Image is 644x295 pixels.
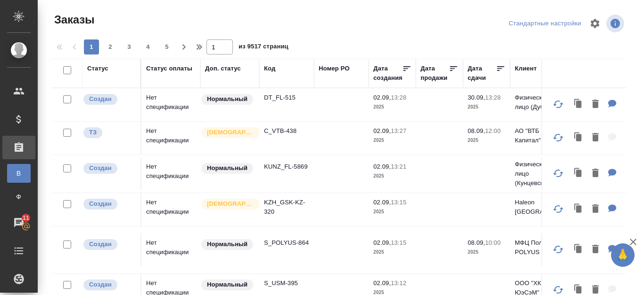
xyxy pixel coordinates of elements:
div: Выставляется автоматически для первых 3 заказов нового контактного лица. Особое внимание [200,126,255,139]
button: 3 [122,39,137,54]
p: 13:15 [391,239,406,246]
div: Дата продажи [421,64,449,83]
p: 2025 [373,171,411,181]
button: Удалить [587,164,603,183]
span: Настроить таблицу [584,12,606,35]
button: Клонировать [570,240,587,259]
td: Нет спецификации [141,88,200,121]
button: Удалить [587,128,603,147]
div: Выставляет КМ при отправке заказа на расчет верстке (для тикета) или для уточнения сроков на прои... [83,126,136,139]
div: Номер PO [319,64,349,73]
button: Удалить [587,240,603,259]
div: split button [506,16,584,31]
p: Создан [89,280,112,289]
p: 08.09, [468,239,485,246]
div: Статус по умолчанию для стандартных заказов [200,162,255,175]
p: Создан [89,94,112,104]
p: Нормальный [207,94,248,104]
div: Код [264,64,275,73]
p: 02.09, [373,279,391,287]
p: Создан [89,199,112,209]
div: Статус оплаты [146,64,192,73]
div: Дата сдачи [468,64,496,83]
button: 2 [103,39,118,54]
p: 2025 [373,136,411,145]
td: Нет спецификации [141,157,200,190]
p: 02.09, [373,94,391,101]
p: 12:00 [485,127,501,134]
div: Выставляется автоматически при создании заказа [83,162,136,175]
p: 02.09, [373,127,391,134]
p: S_POLYUS-864 [264,238,309,248]
span: 11 [17,213,35,223]
p: АО "ВТБ Капитал" [515,126,560,145]
p: 2025 [468,136,505,145]
a: В [7,164,31,183]
button: Обновить [547,126,570,149]
a: 11 [2,211,35,234]
p: 02.09, [373,199,391,206]
div: Выставляется автоматически при создании заказа [83,238,136,251]
p: 02.09, [373,239,391,246]
p: 2025 [373,248,411,257]
div: Выставляется автоматически при создании заказа [83,279,136,291]
p: S_USM-395 [264,279,309,288]
p: 13:28 [391,94,406,101]
span: В [12,169,26,178]
button: Клонировать [570,128,587,147]
button: Обновить [547,198,570,220]
p: Нормальный [207,163,248,173]
td: Нет спецификации [141,122,200,155]
div: Выставляется автоматически для первых 3 заказов нового контактного лица. Особое внимание [200,198,255,210]
div: Статус [87,64,108,73]
p: KZH_GSK-KZ-320 [264,198,309,217]
button: Удалить [587,200,603,219]
div: Доп. статус [205,64,241,73]
button: Клонировать [570,200,587,219]
span: Ф [12,192,26,202]
a: Ф [7,187,31,206]
div: Статус по умолчанию для стандартных заказов [200,93,255,106]
p: Физическое лицо (Кунцевская) [515,160,560,188]
div: Выставляется автоматически при создании заказа [83,198,136,210]
p: Создан [89,163,112,173]
p: 2025 [373,102,411,112]
p: Haleon [GEOGRAPHIC_DATA] [515,198,560,217]
p: Нормальный [207,280,248,289]
span: 5 [159,42,174,52]
p: 08.09, [468,127,485,134]
span: Посмотреть информацию [606,15,626,32]
button: Клонировать [570,95,587,114]
p: 13:21 [391,163,406,170]
p: МФЦ Полюс / POLYUS [515,238,560,257]
div: Статус по умолчанию для стандартных заказов [200,279,255,291]
p: Нормальный [207,240,248,249]
p: ТЗ [89,128,97,137]
div: Статус по умолчанию для стандартных заказов [200,238,255,251]
button: Обновить [547,162,570,185]
p: 10:00 [485,239,501,246]
div: Клиент [515,64,537,73]
p: 02.09, [373,163,391,170]
p: 2025 [468,102,505,112]
p: 2025 [468,248,505,257]
p: 13:12 [391,279,406,287]
p: KUNZ_FL-5869 [264,162,309,171]
p: 13:28 [485,94,501,101]
span: 3 [122,42,137,52]
p: [DEMOGRAPHIC_DATA] [207,199,254,209]
button: 4 [140,39,156,54]
span: 🙏 [615,245,631,265]
p: Создан [89,240,112,249]
button: Удалить [587,95,603,114]
span: Заказы [52,12,94,27]
p: C_VTB-438 [264,126,309,136]
p: [DEMOGRAPHIC_DATA] [207,128,254,137]
p: 2025 [373,207,411,217]
span: 2 [103,42,118,52]
div: Выставляется автоматически при создании заказа [83,93,136,106]
span: из 9517 страниц [239,41,289,54]
button: 🙏 [611,243,635,267]
td: Нет спецификации [141,193,200,226]
div: Дата создания [373,64,402,83]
